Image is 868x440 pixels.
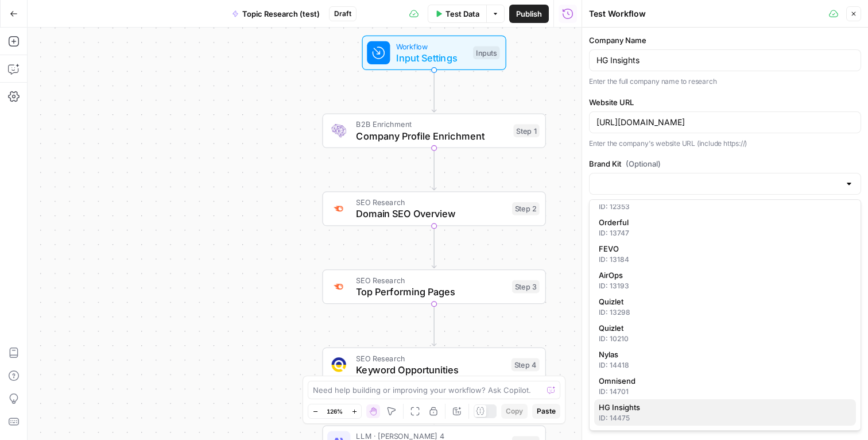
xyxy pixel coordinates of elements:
[473,47,500,60] div: Inputs
[537,406,556,416] span: Paste
[356,129,507,143] span: Company Profile Enrichment
[589,97,861,108] label: Website URL
[501,404,528,419] button: Copy
[356,275,506,286] span: SEO Research
[509,5,549,23] button: Publish
[599,296,847,307] span: Quizlet
[332,123,346,138] img: lpaqdqy7dn0qih3o8499dt77wl9d
[322,269,546,304] div: SEO ResearchTop Performing PagesStep 3
[332,280,346,293] img: otu06fjiulrdwrqmbs7xihm55rg9
[599,360,851,370] div: ID: 14418
[599,375,847,387] span: Omnisend
[396,51,467,65] span: Input Settings
[506,406,523,416] span: Copy
[432,70,436,112] g: Edge from start to step_1
[599,281,851,291] div: ID: 13193
[432,148,436,190] g: Edge from step_1 to step_2
[356,362,505,377] span: Keyword Opportunities
[599,387,851,397] div: ID: 14701
[512,202,540,215] div: Step 2
[225,5,327,23] button: Topic Research (test)
[532,404,560,419] button: Paste
[599,217,847,228] span: Orderful
[626,158,661,169] span: (Optional)
[334,9,351,19] span: Draft
[356,118,507,130] span: B2B Enrichment
[327,407,343,416] span: 126%
[396,41,467,52] span: Workflow
[511,358,540,372] div: Step 4
[599,334,851,344] div: ID: 10210
[332,357,346,372] img: qj0lddqgokrswkyaqb1p9cmo0sp5
[599,322,847,334] span: Quizlet
[356,196,506,208] span: SEO Research
[432,226,436,268] g: Edge from step_2 to step_3
[322,36,546,70] div: WorkflowInput SettingsInputs
[599,413,851,423] div: ID: 14475
[596,117,854,128] input: https://www.example.com
[589,76,861,87] p: Enter the full company name to research
[445,8,479,20] span: Test Data
[356,207,506,221] span: Domain SEO Overview
[512,280,540,294] div: Step 3
[599,269,847,281] span: AirOps
[599,228,851,238] div: ID: 13747
[432,304,436,346] g: Edge from step_3 to step_4
[242,8,320,20] span: Topic Research (test)
[599,307,851,318] div: ID: 13298
[589,138,861,149] p: Enter the company's website URL (include https://)
[599,349,847,360] span: Nylas
[356,284,506,299] span: Top Performing Pages
[599,243,847,254] span: FEVO
[599,402,847,413] span: HG Insights
[322,348,546,382] div: SEO ResearchKeyword OpportunitiesStep 4
[599,254,851,265] div: ID: 13184
[322,191,546,226] div: SEO ResearchDomain SEO OverviewStep 2
[428,5,486,23] button: Test Data
[589,158,861,169] label: Brand Kit
[596,55,854,66] input: Example: AirOps
[589,34,861,46] label: Company Name
[356,352,505,364] span: SEO Research
[516,8,542,20] span: Publish
[322,113,546,148] div: B2B EnrichmentCompany Profile EnrichmentStep 1
[599,202,851,212] div: ID: 12353
[513,124,539,137] div: Step 1
[332,203,346,215] img: 4e4w6xi9sjogcjglmt5eorgxwtyu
